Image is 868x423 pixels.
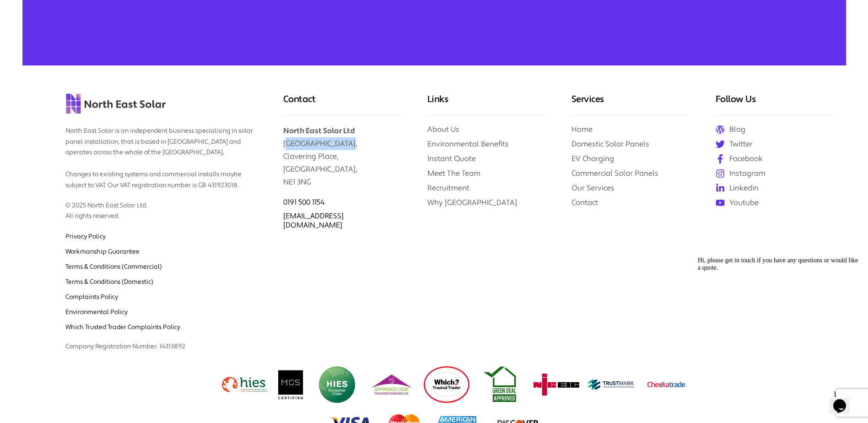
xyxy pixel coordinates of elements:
[716,125,725,134] img: Wordpress icon
[830,386,859,414] iframe: chat widget
[571,93,688,115] h3: Services
[65,93,166,114] img: north east solar logo
[65,191,255,222] p: © 2025 North East Solar Ltd. All rights reserved.
[424,366,469,403] img: which logo
[65,293,118,301] a: Complaints Policy
[716,154,725,163] img: facebook icon
[427,154,476,163] a: Instant Quote
[65,117,255,191] p: North East Solar is an independent business specialising in solar panel installation, that is bas...
[479,366,524,403] img: Green deal approved logo
[716,93,832,115] h3: Follow Us
[571,125,593,134] a: Home
[314,366,360,403] img: HIES Logo
[427,198,517,207] a: Why [GEOGRAPHIC_DATA]
[283,198,325,207] a: 0191 500 1154
[283,211,344,230] a: [EMAIL_ADDRESS][DOMAIN_NAME]
[65,278,153,286] a: Terms & Conditions (Domestic)
[716,169,725,178] img: instagram icon
[369,366,415,403] img: TSI Logo
[427,183,469,193] a: Recruitment
[716,125,832,135] a: Blog
[716,140,725,149] img: twitter icon
[65,263,162,271] a: Terms & Conditions (Commercial)
[716,154,832,164] a: Facebook
[571,183,615,193] a: Our Services
[277,366,305,403] img: MCS logo
[283,126,355,136] b: North East Solar Ltd
[427,139,509,149] a: Environmental Benefits
[427,168,480,178] a: Meet The Team
[716,183,832,193] a: Linkedin
[65,248,140,256] a: Workmanship Guarantee
[716,198,725,207] img: youtube icon
[427,93,544,115] h3: Links
[4,4,164,18] span: Hi, please get in touch if you have any questions or would like a quote.
[283,93,400,115] h3: Contact
[4,4,168,18] div: Hi, please get in touch if you have any questions or would like a quote.
[716,168,832,179] a: Instagram
[588,366,634,403] img: Trustmark Logo
[65,308,128,316] a: Environmental Policy
[571,154,614,163] a: EV Charging
[65,233,106,241] a: Privacy Policy
[283,115,400,189] p: [GEOGRAPHIC_DATA], Clavering Place, [GEOGRAPHIC_DATA], NE1 3NG
[716,198,832,208] a: Youtube
[534,366,579,403] img: NicEic Logo
[694,253,859,382] iframe: chat widget
[571,198,598,207] a: Contact
[716,139,832,149] a: Twitter
[571,139,649,149] a: Domestic Solar Panels
[65,332,255,352] p: Company Registration Number: 14313892
[571,168,658,178] a: Commercial Solar Panels
[222,366,268,403] img: hies logo
[65,323,180,331] a: Which Trusted Trader Complaints Policy
[716,184,725,193] img: linkedin icon
[427,125,459,134] a: About Us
